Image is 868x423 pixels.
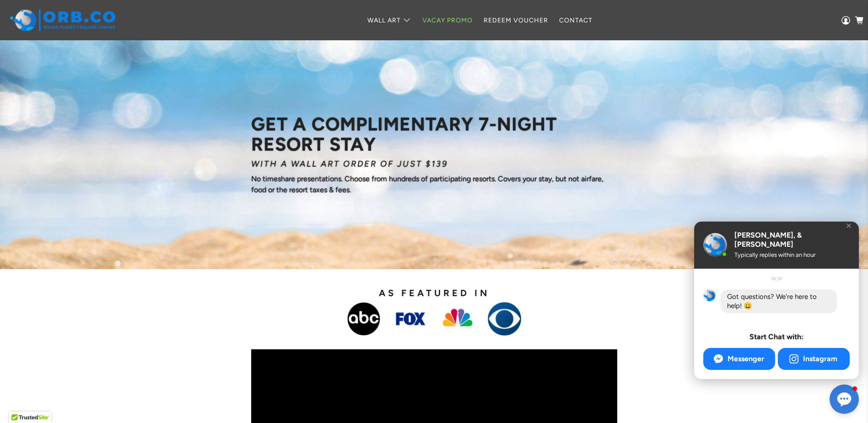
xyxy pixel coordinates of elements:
span: Instagram [803,354,837,363]
a: Contact [554,8,598,33]
div: Close chat window [846,225,855,234]
button: Close chat window [830,385,859,414]
img: Aaron, Stefan, & Adele [703,233,727,257]
div: 18:34 [771,275,782,282]
span: Messenger [728,354,764,363]
div: Got questions? We're here to help! 😀 [727,292,830,310]
a: Vacay Promo [417,8,478,33]
div: Start Chat with: [703,331,850,342]
div: Typically replies within an hour [734,251,842,259]
button: Messenger [703,348,775,370]
div: [PERSON_NAME], & [PERSON_NAME] [734,231,842,249]
a: Wall Art [362,8,417,33]
h2: AS FEATURED IN [219,287,649,298]
button: Instagram [778,348,850,370]
h1: GET A COMPLIMENTARY 7-NIGHT RESORT STAY [251,114,617,154]
span: No timeshare presentations. Choose from hundreds of participating resorts. Covers your stay, but ... [251,174,604,194]
a: Redeem Voucher [478,8,554,33]
i: WITH A WALL ART ORDER OF JUST $139 [251,159,448,169]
